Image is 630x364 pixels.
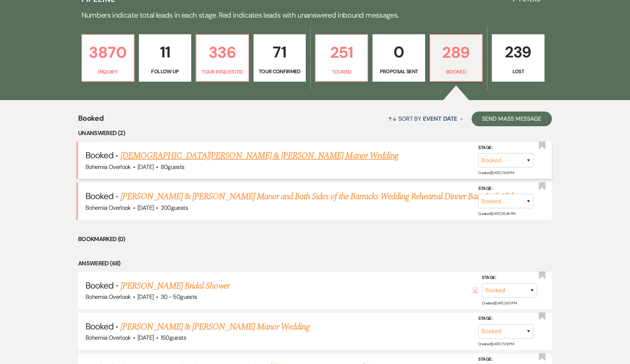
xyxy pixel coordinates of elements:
p: Lost [497,67,539,75]
label: Stage: [478,356,533,364]
a: 239Lost [492,34,544,82]
span: Bohemia Overlook [85,163,131,171]
span: Bohemia Overlook [85,334,131,342]
p: Proposal Sent [377,67,420,75]
span: Created: [DATE] 10:36 PM [478,211,515,216]
p: 3870 [87,40,129,65]
a: 3870Inquiry [81,34,134,82]
span: Created: [DATE] 7:59 PM [478,170,514,175]
span: 30 - 50 guests [161,293,197,301]
li: Unanswered (2) [78,128,552,138]
a: [PERSON_NAME] Bridal Shower [120,279,230,293]
span: 150 guests [161,334,186,342]
p: 0 [377,40,420,64]
p: 11 [144,40,186,64]
span: [DATE] [137,204,154,212]
li: Answered (68) [78,259,552,268]
span: Booked [85,190,113,202]
span: Bohemia Overlook [85,293,131,301]
label: Stage: [478,315,533,323]
span: Event Date [423,115,457,123]
p: Tour Requested [201,68,244,76]
a: [DEMOGRAPHIC_DATA][PERSON_NAME] & [PERSON_NAME] Manor Wedding [120,149,398,162]
button: Sort By Event Date [385,109,466,128]
span: ↑↓ [388,115,397,123]
span: 80 guests [161,163,185,171]
label: Stage: [478,185,533,193]
li: Bookmarked (0) [78,234,552,244]
a: [PERSON_NAME] & [PERSON_NAME] Manor and Both Sides of the Barracks Wedding Rehearsal Dinner Barn ... [120,190,515,203]
p: 71 [258,40,301,64]
p: Inquiry [87,68,129,76]
a: 11Follow Up [139,34,191,82]
span: [DATE] [137,293,154,301]
a: [PERSON_NAME] & [PERSON_NAME] Manor Wedding [120,320,310,333]
a: 289Booked [430,34,483,82]
span: Bohemia Overlook [85,204,131,212]
span: Booked [78,113,104,128]
p: 289 [435,40,477,65]
p: 239 [497,40,539,64]
p: Toured [320,68,363,76]
p: Numbers indicate total leads in each stage. Red indicates leads with unanswered inbound messages. [50,9,580,21]
a: 251Toured [315,34,368,82]
a: 71Tour Confirmed [253,34,306,82]
p: 251 [320,40,363,65]
span: Created: [DATE] 9:21 PM [482,301,517,305]
label: Stage: [482,274,537,282]
p: Tour Confirmed [258,67,301,75]
button: Send Mass Message [472,112,552,126]
p: 336 [201,40,244,65]
a: 0Proposal Sent [372,34,425,82]
span: Booked [85,149,113,161]
span: Booked [85,280,113,291]
label: Stage: [478,144,533,152]
p: Booked [435,68,477,76]
a: 336Tour Requested [196,34,249,82]
p: Follow Up [144,67,186,75]
span: [DATE] [137,334,154,342]
span: Created: [DATE] 7:29 PM [478,342,514,346]
span: Booked [85,321,113,332]
span: [DATE] [137,163,154,171]
span: 200 guests [161,204,188,212]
